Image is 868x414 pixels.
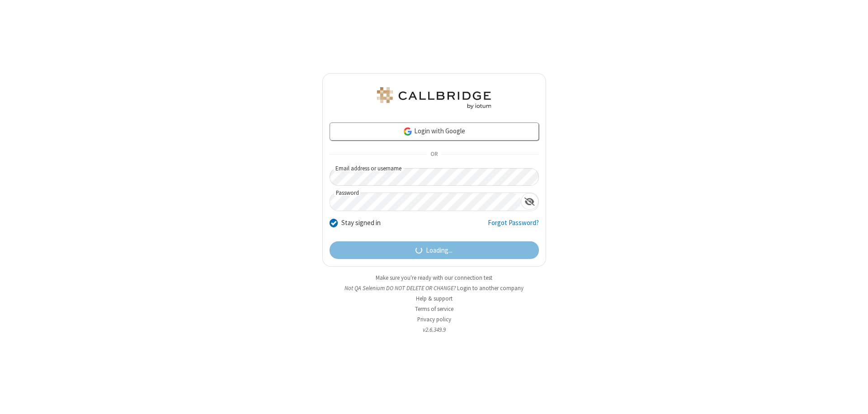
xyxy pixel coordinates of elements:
img: QA Selenium DO NOT DELETE OR CHANGE [375,87,493,109]
img: google-icon.png [403,127,413,136]
a: Terms of service [415,305,453,313]
span: OR [427,148,441,161]
input: Email address or username [330,168,539,186]
a: Make sure you're ready with our connection test [376,274,492,282]
input: Password [330,193,521,211]
li: v2.6.349.9 [322,325,546,334]
label: Stay signed in [341,218,381,228]
button: Loading... [330,241,539,259]
button: Login to another company [457,284,524,292]
a: Forgot Password? [488,218,539,235]
div: Show password [521,193,538,210]
span: Loading... [426,245,453,256]
li: Not QA Selenium DO NOT DELETE OR CHANGE? [322,284,546,292]
a: Help & support [416,295,453,302]
a: Privacy policy [417,315,451,323]
a: Login with Google [330,122,539,141]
